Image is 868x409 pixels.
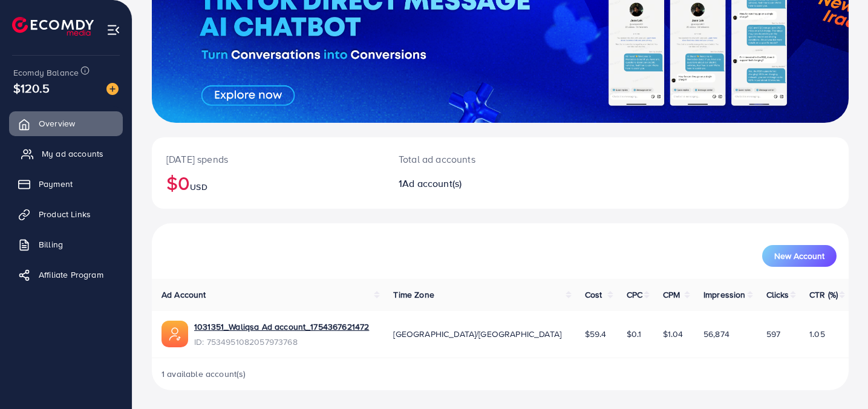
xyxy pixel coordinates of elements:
[703,328,729,340] span: 56,874
[9,111,123,136] a: Overview
[393,328,561,340] span: [GEOGRAPHIC_DATA]/[GEOGRAPHIC_DATA]
[42,148,103,160] span: My ad accounts
[190,181,207,193] span: USD
[12,17,94,36] img: logo
[399,178,544,189] h2: 1
[774,252,824,260] span: New Account
[9,142,123,166] a: My ad accounts
[166,152,370,166] p: [DATE] spends
[39,269,103,281] span: Affiliate Program
[166,171,370,194] h2: $0
[39,178,73,190] span: Payment
[9,263,123,287] a: Affiliate Program
[663,289,680,301] span: CPM
[627,328,642,340] span: $0.1
[162,368,246,380] span: 1 available account(s)
[39,208,91,220] span: Product Links
[703,289,746,301] span: Impression
[9,172,123,196] a: Payment
[663,328,684,340] span: $1.04
[13,79,50,97] span: $120.5
[9,232,123,257] a: Billing
[627,289,642,301] span: CPC
[766,289,789,301] span: Clicks
[817,355,859,400] iframe: Chat
[399,152,544,166] p: Total ad accounts
[106,23,120,37] img: menu
[162,321,188,347] img: ic-ads-acc.e4c84228.svg
[39,238,63,250] span: Billing
[39,117,75,129] span: Overview
[9,202,123,226] a: Product Links
[194,336,369,348] span: ID: 7534951082057973768
[809,289,838,301] span: CTR (%)
[402,177,462,190] span: Ad account(s)
[162,289,206,301] span: Ad Account
[13,67,79,79] span: Ecomdy Balance
[194,321,369,333] a: 1031351_Waliqsa Ad account_1754367621472
[762,245,837,267] button: New Account
[766,328,780,340] span: 597
[585,289,602,301] span: Cost
[393,289,434,301] span: Time Zone
[585,328,607,340] span: $59.4
[106,83,119,95] img: image
[809,328,825,340] span: 1.05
